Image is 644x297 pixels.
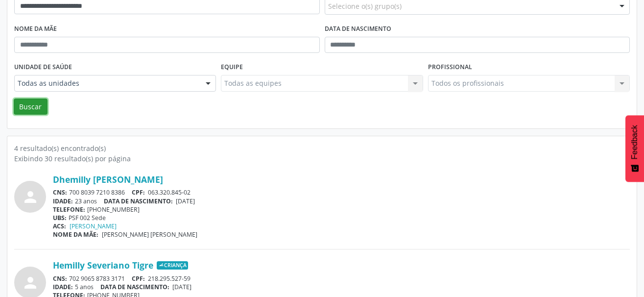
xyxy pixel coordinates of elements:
span: CNS: [53,274,67,283]
span: [PERSON_NAME] [PERSON_NAME] [102,230,197,239]
button: Buscar [14,99,48,115]
a: Dhemilly [PERSON_NAME] [53,174,163,185]
span: [DATE] [172,283,191,291]
div: [PHONE_NUMBER] [53,205,630,214]
span: Todas as unidades [18,78,196,88]
span: NOME DA MÃE: [53,230,98,239]
a: Hemilly Severiano Tigre [53,260,153,271]
label: Profissional [428,60,472,75]
span: Feedback [630,125,639,159]
span: CNS: [53,188,67,197]
div: 700 8039 7210 8386 [53,188,630,197]
span: CPF: [132,188,145,197]
span: TELEFONE: [53,205,85,214]
span: UBS: [53,214,67,222]
i: person [22,188,39,206]
label: Unidade de saúde [14,60,72,75]
span: DATA DE NASCIMENTO: [100,283,169,291]
a: [PERSON_NAME] [70,222,117,230]
button: Feedback - Mostrar pesquisa [625,115,644,182]
span: ACS: [53,222,66,230]
span: 218.295.527-59 [148,274,191,283]
div: 23 anos [53,197,630,205]
span: CPF: [132,274,145,283]
div: PSF 002 Sede [53,214,630,222]
span: IDADE: [53,197,73,205]
label: Nome da mãe [14,22,57,37]
span: Criança [157,261,188,270]
div: 702 9065 8783 3171 [53,274,630,283]
div: Exibindo 30 resultado(s) por página [14,153,630,164]
span: IDADE: [53,283,73,291]
span: 063.320.845-02 [148,188,191,197]
label: Equipe [221,60,243,75]
span: DATA DE NASCIMENTO: [104,197,173,205]
span: Selecione o(s) grupo(s) [328,1,402,11]
span: [DATE] [176,197,195,205]
div: 5 anos [53,283,630,291]
label: Data de nascimento [325,22,391,37]
div: 4 resultado(s) encontrado(s) [14,143,630,153]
